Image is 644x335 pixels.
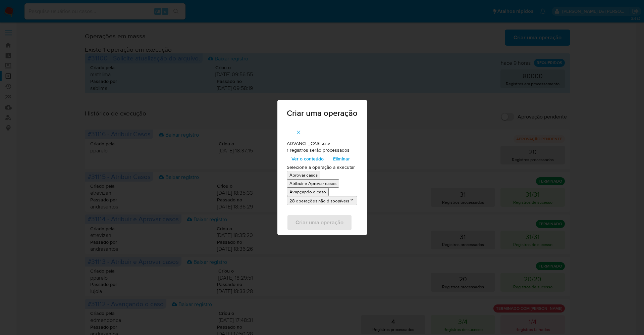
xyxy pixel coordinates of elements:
[328,153,355,164] button: Eliminar
[287,171,320,179] button: Aprovar casos
[287,164,358,171] p: Selecione a operação a executar
[287,188,329,196] button: Avançando o caso
[289,172,318,178] p: Aprovar casos
[287,153,328,164] button: Ver o conteúdo
[287,147,358,154] p: 1 registros serão processados
[287,196,357,205] button: 28 operações não disponíveis
[287,109,358,117] span: Criar uma operação
[289,189,326,195] p: Avançando o caso
[291,154,324,163] span: Ver o conteúdo
[333,154,350,163] span: Eliminar
[287,140,358,147] p: ADVANCE_CASE.csv
[289,180,336,187] p: Atribuir e Aprovar casos
[287,179,339,188] button: Atribuir e Aprovar casos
